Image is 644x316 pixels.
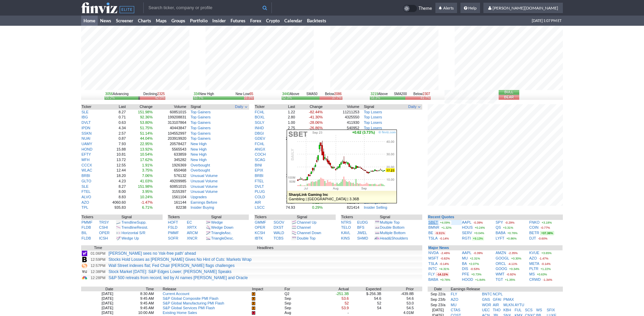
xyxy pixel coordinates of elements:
[277,110,295,115] td: 1.22
[282,92,300,96] div: Above
[493,303,499,307] a: AIR
[153,141,187,147] td: 20578427
[191,174,218,178] a: Unusual Volume
[81,142,92,146] a: UAMY
[323,120,359,126] td: 411930
[244,96,253,99] div: 16.3%
[451,292,457,296] a: FLY
[255,163,262,167] a: BINI
[101,115,126,120] td: 0.71
[109,257,252,262] a: Stocks Hold Losses as [PERSON_NAME] Gives No Hint of Cuts: Markets Wrap
[428,267,437,271] a: INTC
[191,110,211,114] a: Top Gainers
[188,16,210,26] a: Portfolio
[255,104,277,110] th: Ticker
[305,16,329,26] a: Backtests
[255,231,265,235] a: KCSH
[428,277,438,281] a: BABA
[101,131,126,136] td: 2.57
[140,115,152,119] span: 92.36%
[496,267,507,271] a: GOOG
[153,120,187,126] td: 313107864
[105,96,115,99] div: 55.2%
[236,92,253,96] div: New Low
[153,126,187,131] td: 40443847
[408,104,422,110] button: Signals interval
[529,267,539,271] a: PLTR
[81,195,91,199] a: ALVO
[408,104,416,110] span: Daily
[109,269,232,274] a: Stock Market [DATE]: S&P Edges Lower; [PERSON_NAME] Speaks
[515,308,522,312] a: FUL
[282,92,290,96] span: 3440
[81,231,87,235] a: BIL
[273,225,283,229] a: DXST
[428,225,439,229] a: BMNR
[428,272,435,276] a: FLY
[191,184,218,188] a: Unusual Volume
[277,136,295,141] td: 23.30
[309,120,323,125] span: -28.06%
[462,251,472,255] a: AAPL
[499,95,519,100] button: Bear
[121,225,137,229] span: Trendline
[255,152,266,156] a: COCH
[191,168,210,172] a: Overbought
[98,16,114,26] a: News
[364,110,382,114] a: Top Losers
[81,200,89,204] a: AZO
[255,115,265,119] a: BOXL
[277,131,295,136] td: 5.79
[194,92,199,96] span: 334
[451,308,460,312] a: CTAS
[297,225,311,229] a: Channel
[462,272,469,276] a: PFE
[140,126,152,130] span: 51.75%
[460,3,480,14] a: Help
[109,263,235,268] a: Wall Street indexes flat; Fed Chair [PERSON_NAME] flags challenges
[451,303,456,307] a: MU
[496,225,501,229] a: QS
[234,104,248,110] button: Signals interval
[435,3,457,14] a: Alerts
[191,152,207,156] a: New High
[140,136,152,140] span: 44.04%
[357,231,367,235] a: JWEL
[255,179,264,183] a: FTEL
[109,251,196,256] a: [PERSON_NAME] sees no 'risk-free path' ahead
[529,277,541,281] a: CRWD
[493,308,501,312] a: THO
[273,231,284,235] a: WALD
[105,92,128,96] div: Advancing
[255,184,264,188] a: DVLT
[157,92,165,96] span: 2325
[273,220,284,224] a: SGOV
[380,231,406,235] a: Multiple Bottom
[153,16,169,26] a: Maps
[496,262,506,266] a: ORCL
[277,120,295,126] td: 1.00
[101,141,126,147] td: 7.93
[81,225,91,229] a: FLDB
[81,205,88,209] a: TPL
[325,92,342,96] div: Below
[153,115,187,120] td: 199208831
[81,104,101,110] th: Ticker
[187,225,197,229] a: XRTX
[121,225,148,229] a: TrendlineResist.
[168,236,178,240] a: SOFR
[428,231,433,235] a: BE
[428,246,449,250] a: Major News
[255,225,265,229] a: OPER
[297,220,316,224] a: Channel Up
[503,308,511,312] a: KBH
[493,292,503,296] a: NCPL
[153,110,187,115] td: 60851015
[428,215,454,219] b: Recent Quotes
[81,236,91,240] a: FLDB
[121,236,139,240] a: Wedge Up
[211,220,223,224] a: Wedge
[493,297,501,301] a: GFAI
[191,163,210,167] a: Overbought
